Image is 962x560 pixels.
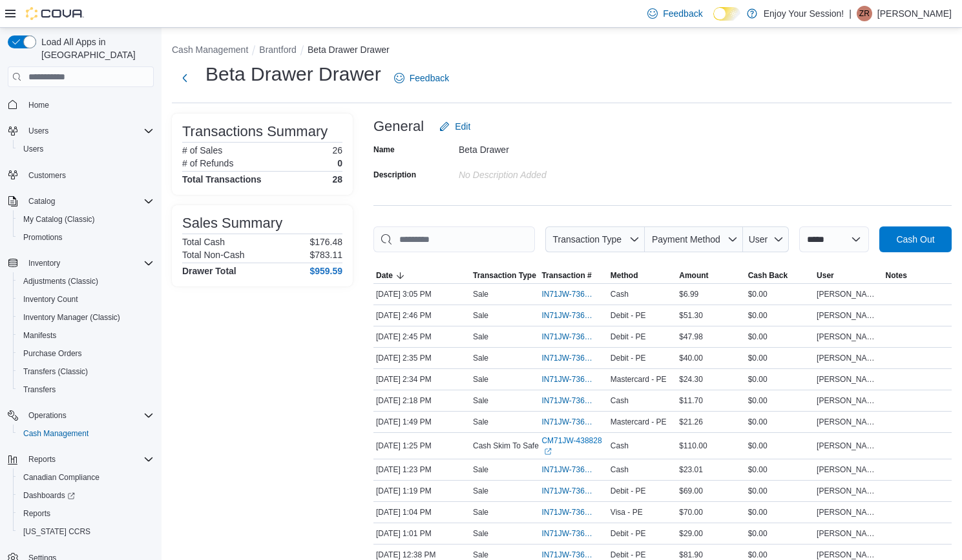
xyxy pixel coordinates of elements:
span: [PERSON_NAME] [817,507,880,517]
button: Brantford [259,45,297,55]
span: Debit - PE [611,550,646,560]
a: Customers [23,168,71,183]
a: Feedback [389,65,454,91]
button: Operations [3,406,159,425]
div: $0.00 [746,526,814,541]
p: [PERSON_NAME] [877,6,952,21]
span: Transaction Type [473,270,536,281]
button: Promotions [13,228,159,246]
span: Visa - PE [611,507,643,517]
h3: Sales Summary [182,215,282,231]
button: IN71JW-7364181 [541,414,605,430]
div: [DATE] 2:46 PM [373,308,470,323]
span: Adjustments (Classic) [23,276,98,286]
span: [PERSON_NAME] [817,310,880,321]
button: Amount [676,268,745,283]
p: Sale [473,332,488,342]
button: Adjustments (Classic) [13,272,159,290]
span: $21.26 [679,417,703,427]
span: Cash Out [896,233,934,246]
div: [DATE] 2:45 PM [373,329,470,345]
h6: # of Refunds [182,158,233,168]
a: Reports [18,506,56,521]
span: Users [23,123,154,139]
button: Reports [3,450,159,468]
input: Dark Mode [713,7,740,21]
span: Debit - PE [611,528,646,539]
span: [PERSON_NAME] [817,374,880,385]
p: Sale [473,374,488,385]
p: Sale [473,417,488,427]
span: Purchase Orders [23,348,82,359]
span: IN71JW-7364358 [541,395,592,406]
span: [PERSON_NAME] [817,528,880,539]
a: Cash Management [18,426,94,441]
div: [DATE] 2:35 PM [373,350,470,366]
p: $176.48 [309,237,342,247]
button: Manifests [13,326,159,345]
span: My Catalog (Classic) [18,212,154,227]
div: [DATE] 2:18 PM [373,393,470,408]
span: Promotions [18,230,154,245]
h1: Beta Drawer Drawer [205,61,381,87]
span: Washington CCRS [18,524,154,539]
span: Cash Management [18,426,154,441]
button: IN71JW-7364493 [541,329,605,345]
span: Reports [23,508,50,519]
span: Debit - PE [611,332,646,342]
span: [PERSON_NAME] [817,550,880,560]
span: $69.00 [679,486,703,496]
button: Notes [883,268,952,283]
span: Home [28,100,49,110]
span: Canadian Compliance [18,470,154,485]
button: Home [3,95,159,114]
button: User [743,226,789,252]
span: [US_STATE] CCRS [23,526,90,537]
span: Promotions [23,232,63,243]
button: Inventory [23,255,65,271]
span: Users [23,144,43,154]
p: Cash Skim To Safe [473,441,539,451]
span: Users [18,141,154,157]
span: $6.99 [679,289,698,299]
p: Enjoy Your Session! [764,6,844,21]
h4: Total Transactions [182,174,262,185]
h4: Drawer Total [182,266,236,276]
p: 0 [337,158,342,168]
span: Operations [23,408,154,423]
h6: Total Cash [182,237,225,247]
span: Notes [886,270,907,281]
span: Debit - PE [611,486,646,496]
div: $0.00 [746,286,814,302]
button: Beta Drawer Drawer [308,45,390,55]
button: IN71JW-7364501 [541,308,605,323]
button: Reports [13,505,159,523]
span: Dashboards [23,490,75,501]
span: IN71JW-7364437 [541,374,592,385]
span: User [817,270,834,281]
span: Debit - PE [611,353,646,363]
span: Manifests [18,328,154,343]
div: No Description added [459,165,632,180]
div: $0.00 [746,350,814,366]
div: [DATE] 1:04 PM [373,505,470,520]
h6: # of Sales [182,145,222,155]
span: Reports [18,506,154,521]
span: $23.01 [679,465,703,475]
span: Inventory Manager (Classic) [23,312,120,323]
a: Inventory Manager (Classic) [18,310,125,325]
span: Edit [455,120,470,133]
span: IN71JW-7364181 [541,417,592,427]
span: Debit - PE [611,310,646,321]
a: Home [23,97,54,113]
button: Transfers (Classic) [13,363,159,381]
div: Zoe Reid [857,6,872,21]
div: $0.00 [746,462,814,477]
a: Canadian Compliance [18,470,105,485]
nav: An example of EuiBreadcrumbs [172,43,952,59]
span: Inventory [23,255,154,271]
p: Sale [473,395,488,406]
span: $11.70 [679,395,703,406]
div: $0.00 [746,414,814,430]
span: Transfers (Classic) [23,366,88,377]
